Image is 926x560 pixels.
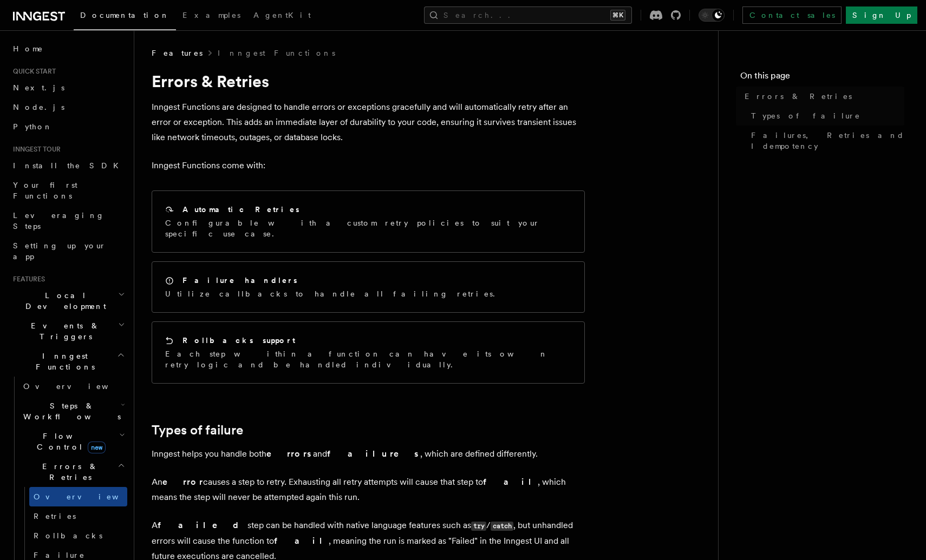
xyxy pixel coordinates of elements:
[13,161,125,170] span: Install the SDK
[740,87,904,106] a: Errors & Retries
[610,10,625,21] kbd: ⌘K
[274,536,329,546] strong: fail
[165,348,571,370] p: Each step within a function can have its own retry logic and be handled individually.
[9,290,118,312] span: Local Development
[13,241,106,261] span: Setting up your app
[19,400,121,422] span: Steps & Workflows
[80,11,169,19] span: Documentation
[152,48,203,58] span: Features
[745,91,852,102] span: Errors & Retries
[152,475,585,505] p: An causes a step to retry. Exhausting all retry attempts will cause that step to , which means th...
[471,522,486,531] code: try
[152,190,585,253] a: Automatic RetriesConfigurable with a custom retry policies to suit your specific use case.
[182,11,240,19] span: Examples
[253,11,311,19] span: AgentKit
[9,351,117,372] span: Inngest Functions
[9,78,127,97] a: Next.js
[751,110,860,121] span: Types of failure
[327,449,420,459] strong: failures
[266,449,313,459] strong: errors
[19,457,127,487] button: Errors & Retries
[152,261,585,313] a: Failure handlersUtilize callbacks to handle all failing retries.
[742,6,842,24] a: Contact sales
[34,531,102,540] span: Rollbacks
[699,9,725,22] button: Toggle dark mode
[483,477,538,487] strong: fail
[9,39,127,58] a: Home
[491,522,513,531] code: catch
[9,275,45,284] span: Features
[9,286,127,316] button: Local Development
[19,431,119,452] span: Flow Control
[751,130,904,151] span: Failures, Retries and Idempotency
[19,396,127,426] button: Steps & Workflows
[29,506,127,526] a: Retries
[9,206,127,236] a: Leveraging Steps
[19,377,127,396] a: Overview
[740,69,904,87] h4: On this page
[9,236,127,266] a: Setting up your app
[34,512,76,521] span: Retries
[152,321,585,384] a: Rollbacks supportEach step within a function can have its own retry logic and be handled individu...
[9,316,127,346] button: Events & Triggers
[846,6,917,24] a: Sign Up
[152,71,585,91] h1: Errors & Retries
[218,48,335,58] a: Inngest Functions
[9,346,127,377] button: Inngest Functions
[176,3,247,29] a: Examples
[13,181,77,200] span: Your first Functions
[19,461,118,483] span: Errors & Retries
[9,175,127,206] a: Your first Functions
[152,100,585,145] p: Inngest Functions are designed to handle errors or exceptions gracefully and will automatically r...
[13,122,53,131] span: Python
[158,520,247,530] strong: failed
[162,477,203,487] strong: error
[34,492,145,501] span: Overview
[182,275,297,286] h2: Failure handlers
[152,158,585,173] p: Inngest Functions come with:
[74,3,176,30] a: Documentation
[424,6,632,24] button: Search...⌘K
[88,442,106,453] span: new
[152,423,243,438] a: Types of failure
[13,43,43,54] span: Home
[182,204,299,215] h2: Automatic Retries
[29,526,127,545] a: Rollbacks
[13,211,105,230] span: Leveraging Steps
[165,288,501,299] p: Utilize callbacks to handle all failing retries.
[23,382,135,391] span: Overview
[13,103,64,111] span: Node.js
[9,320,118,342] span: Events & Triggers
[247,3,317,29] a: AgentKit
[9,97,127,117] a: Node.js
[29,487,127,506] a: Overview
[9,145,61,154] span: Inngest tour
[747,106,904,126] a: Types of failure
[13,83,64,92] span: Next.js
[19,426,127,457] button: Flow Controlnew
[9,117,127,136] a: Python
[9,156,127,175] a: Install the SDK
[747,126,904,156] a: Failures, Retries and Idempotency
[152,446,585,462] p: Inngest helps you handle both and , which are defined differently.
[182,335,295,346] h2: Rollbacks support
[9,67,56,76] span: Quick start
[165,218,571,239] p: Configurable with a custom retry policies to suit your specific use case.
